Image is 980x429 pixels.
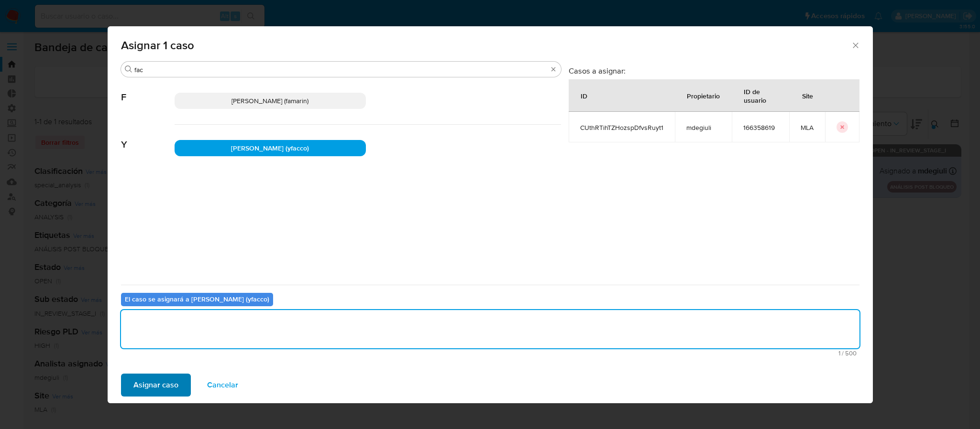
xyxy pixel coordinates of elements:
[837,121,848,133] button: icon-button
[791,84,825,107] div: Site
[121,125,175,150] span: Y
[195,374,251,397] button: Cancelar
[125,294,269,304] b: El caso se asignará a [PERSON_NAME] (yfacco)
[743,123,778,132] span: 166358619
[175,140,366,156] div: [PERSON_NAME] (yfacco)
[134,65,548,74] input: Buscar analista
[175,93,366,109] div: [PERSON_NAME] (famarin)
[550,65,557,73] button: Borrar
[569,84,599,107] div: ID
[675,84,731,107] div: Propietario
[686,123,720,132] span: mdegiuli
[124,350,857,356] span: Máximo 500 caracteres
[231,96,308,106] span: [PERSON_NAME] (famarin)
[121,77,175,103] span: F
[108,26,873,403] div: assign-modal
[121,374,191,397] button: Asignar caso
[121,40,851,51] span: Asignar 1 caso
[580,123,663,132] span: CUthRTihTZHozspDfvsRuyt1
[851,41,859,49] button: Cerrar ventana
[801,123,814,132] span: MLA
[125,65,132,73] button: Buscar
[207,375,238,396] span: Cancelar
[732,80,789,111] div: ID de usuario
[231,143,309,153] span: [PERSON_NAME] (yfacco)
[133,375,178,396] span: Asignar caso
[569,66,859,75] h3: Casos a asignar:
